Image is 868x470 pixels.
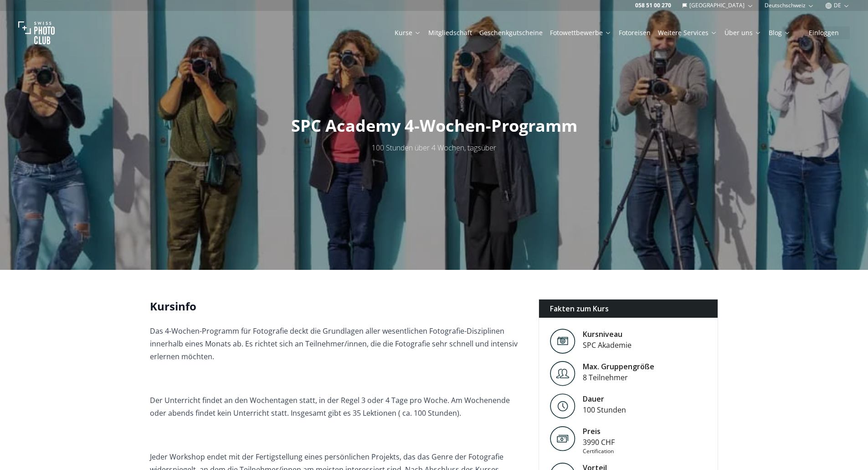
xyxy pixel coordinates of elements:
[583,361,654,372] div: Max. Gruppengröße
[18,15,55,51] img: Swiss photo club
[583,404,626,415] div: 100 Stunden
[476,26,546,39] button: Geschenkgutscheine
[291,114,577,137] span: SPC Academy 4-Wochen-Programm
[550,329,575,354] img: Level
[372,143,496,153] span: 100 Stunden über 4 Wochen, tagsüber
[619,28,651,37] a: Fotoreisen
[583,393,626,404] div: Dauer
[479,28,543,37] a: Geschenkgutscheine
[583,437,615,448] div: 3990 CHF
[583,329,632,340] div: Kursniveau
[395,28,421,37] a: Kurse
[724,28,761,37] a: Über uns
[583,340,632,351] div: SPC Akademie
[658,28,717,37] a: Weitere Services
[635,2,671,9] a: 058 51 00 270
[150,325,524,363] p: Das 4-Wochen-Programm für Fotografie deckt die Grundlagen aller wesentlichen Fotografie-Disziplin...
[550,361,575,386] img: Level
[583,372,654,383] div: 8 Teilnehmer
[654,26,721,39] button: Weitere Services
[550,28,611,37] a: Fotowettbewerbe
[550,393,575,418] img: Level
[425,26,476,39] button: Mitgliedschaft
[150,394,524,419] p: Der Unterricht findet an den Wochentagen statt, in der Regel 3 oder 4 Tage pro Woche. Am Wochenen...
[546,26,615,39] button: Fotowettbewerbe
[583,426,615,437] div: Preis
[150,299,524,314] h2: Kursinfo
[391,26,425,39] button: Kurse
[539,300,718,318] div: Fakten zum Kurs
[550,426,575,451] img: Preis
[615,26,654,39] button: Fotoreisen
[769,28,791,37] a: Blog
[765,26,794,39] button: Blog
[583,448,615,455] div: Certification
[798,26,850,39] button: Einloggen
[721,26,765,39] button: Über uns
[428,28,472,37] a: Mitgliedschaft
